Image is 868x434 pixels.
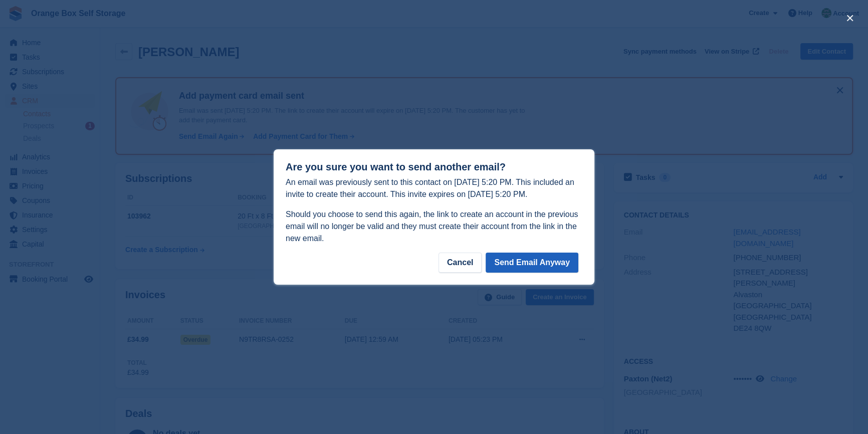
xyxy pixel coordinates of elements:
[439,253,482,273] div: Cancel
[286,208,582,245] p: Should you choose to send this again, the link to create an account in the previous email will no...
[286,161,582,173] h1: Are you sure you want to send another email?
[486,253,578,273] button: Send Email Anyway
[842,10,858,26] button: close
[286,176,582,200] p: An email was previously sent to this contact on [DATE] 5:20 PM. This included an invite to create...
